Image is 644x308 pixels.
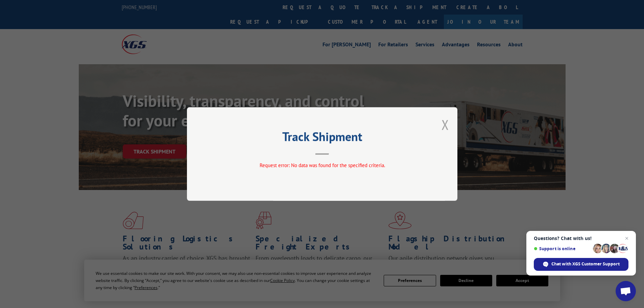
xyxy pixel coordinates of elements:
h2: Track Shipment [221,132,424,145]
span: Chat with XGS Customer Support [551,261,620,267]
div: Chat with XGS Customer Support [534,258,628,271]
span: Close chat [623,234,631,242]
span: Request error: No data was found for the specified criteria. [259,162,385,168]
span: Support is online [534,246,591,251]
button: Close modal [442,116,449,134]
span: Questions? Chat with us! [534,236,628,241]
div: Open chat [616,281,636,301]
